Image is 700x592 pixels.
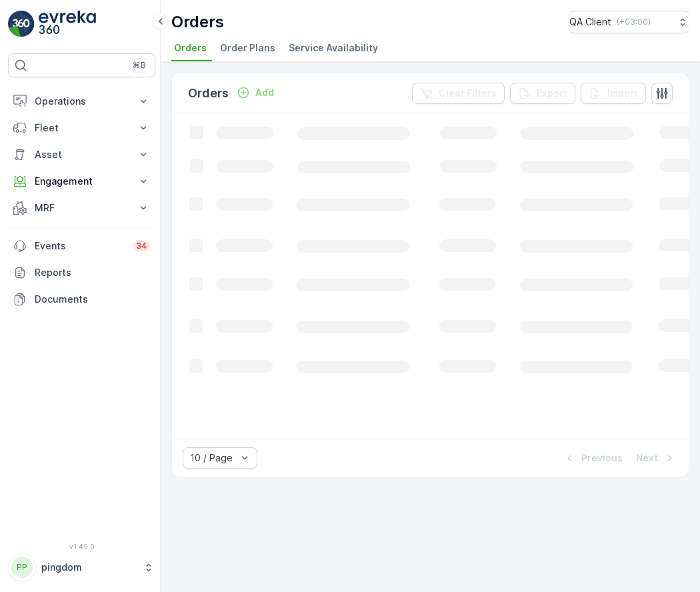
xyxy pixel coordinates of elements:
[537,87,567,100] p: Export
[35,148,129,161] p: Asset
[8,168,155,195] button: Engagement
[8,543,155,551] span: v 1.49.0
[581,451,623,465] p: Previous
[617,17,651,27] p: ( +03:00 )
[8,553,155,581] button: PPpingdom
[8,195,155,221] button: MRF
[11,557,33,578] div: PP
[35,266,150,279] p: Reports
[35,95,129,108] p: Operations
[8,141,155,168] button: Asset
[581,83,646,104] button: Import
[8,233,155,259] a: Events34
[35,293,150,306] p: Documents
[136,241,147,251] p: 34
[171,11,224,33] p: Orders
[8,286,155,313] a: Documents
[635,450,678,466] button: Next
[174,41,207,55] span: Orders
[289,41,378,55] span: Service Availability
[220,41,275,55] span: Order Plans
[569,15,611,29] p: QA Client
[607,87,638,100] p: Import
[35,201,129,215] p: MRF
[41,561,137,574] p: pingdom
[510,83,575,104] button: Export
[439,87,497,100] p: Clear Filters
[188,84,229,103] p: Orders
[8,115,155,141] button: Fleet
[39,11,96,37] img: logo_light-DOdMpM7g.png
[35,175,129,188] p: Engagement
[8,88,155,115] button: Operations
[35,121,129,135] p: Fleet
[35,239,125,253] p: Events
[8,259,155,286] a: Reports
[412,83,505,104] button: Clear Filters
[133,60,146,71] p: ⌘B
[8,11,35,37] img: logo
[569,11,689,33] button: QA Client(+03:00)
[231,85,279,101] button: Add
[636,451,658,465] p: Next
[255,86,274,99] p: Add
[561,450,624,466] button: Previous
